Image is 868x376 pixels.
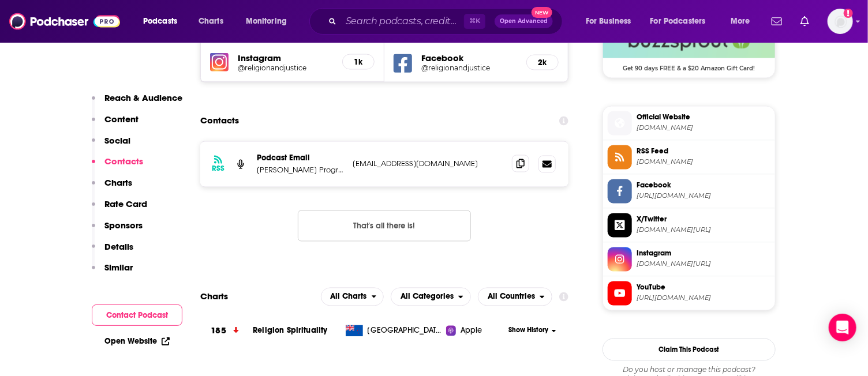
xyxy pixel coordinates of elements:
[298,210,471,242] button: Nothing here.
[368,325,443,337] span: New Zealand
[200,291,228,302] h2: Charts
[135,12,192,31] button: open menu
[391,288,471,306] button: open menu
[238,12,302,31] button: open menu
[104,156,143,167] p: Contacts
[421,63,517,72] a: @religionandjustice
[603,58,775,72] span: Get 90 days FREE & a $20 Amazon Gift Card!
[257,166,343,175] p: [PERSON_NAME] Program in Religion and Justice
[143,13,177,29] span: Podcasts
[643,12,723,31] button: open menu
[536,58,549,67] h5: 2k
[341,12,464,31] input: Search podcasts, credits, & more...
[104,262,133,273] p: Similar
[829,314,856,341] div: Open Intercom Messenger
[191,12,230,31] a: Charts
[488,293,535,301] span: All Countries
[200,315,253,347] a: 185
[586,13,631,29] span: For Business
[603,366,776,375] span: Do you host or manage this podcast?
[391,288,471,306] h2: Categories
[637,146,770,157] span: RSS Feed
[246,13,287,29] span: Monitoring
[637,249,770,259] span: Instagram
[253,326,327,336] a: Religion Spirituality
[796,12,814,31] a: Show notifications dropdown
[321,288,384,306] h2: Platforms
[637,124,770,133] span: religionandjustice.org
[637,112,770,123] span: Official Website
[92,156,143,177] button: Contacts
[92,220,143,241] button: Sponsors
[199,13,223,29] span: Charts
[637,181,770,191] span: Facebook
[238,52,333,63] h5: Instagram
[637,158,770,167] span: feeds.buzzsprout.com
[353,159,503,169] p: [EMAIL_ADDRESS][DOMAIN_NAME]
[104,135,130,146] p: Social
[321,288,384,306] button: open menu
[421,52,517,63] h5: Facebook
[331,293,367,301] span: All Charts
[603,24,775,71] a: Buzzsprout Deal: Get 90 days FREE & a $20 Amazon Gift Card!
[828,9,853,34] span: Logged in as agoldsmithwissman
[104,336,170,346] a: Open Website
[320,8,574,35] div: Search podcasts, credits, & more...
[104,220,143,231] p: Sponsors
[464,14,485,29] span: ⌘ K
[92,304,182,326] button: Contact Podcast
[608,145,770,170] a: RSS Feed[DOMAIN_NAME]
[92,135,130,156] button: Social
[608,213,770,238] a: X/Twitter[DOMAIN_NAME][URL]
[478,288,552,306] button: open menu
[352,57,365,67] h5: 1k
[446,325,504,337] a: Apple
[461,325,482,337] span: Apple
[104,241,133,252] p: Details
[767,12,787,31] a: Show notifications dropdown
[500,18,548,24] span: Open Advanced
[212,164,225,174] h3: RSS
[200,110,239,132] h2: Contacts
[637,226,770,235] span: twitter.com/ReligionandJ
[723,12,765,31] button: open menu
[608,281,770,306] a: YouTube[URL][DOMAIN_NAME]
[828,9,853,34] button: Show profile menu
[650,13,706,29] span: For Podcasters
[104,114,139,125] p: Content
[104,92,182,103] p: Reach & Audience
[637,260,770,269] span: instagram.com/religionandjustice
[92,92,182,114] button: Reach & Audience
[578,12,646,31] button: open menu
[92,177,132,198] button: Charts
[828,9,853,34] img: User Profile
[9,10,120,32] img: Podchaser - Follow, Share and Rate Podcasts
[731,13,750,29] span: More
[92,241,133,262] button: Details
[508,326,548,336] span: Show History
[608,111,770,136] a: Official Website[DOMAIN_NAME]
[104,198,147,209] p: Rate Card
[637,215,770,225] span: X/Twitter
[532,7,552,18] span: New
[238,63,333,72] a: @religionandjustice
[92,262,133,283] button: Similar
[104,177,132,188] p: Charts
[505,326,560,336] button: Show History
[608,179,770,204] a: Facebook[URL][DOMAIN_NAME]
[401,293,454,301] span: All Categories
[495,14,553,28] button: Open AdvancedNew
[637,283,770,293] span: YouTube
[478,288,552,306] h2: Countries
[92,198,147,220] button: Rate Card
[211,325,226,338] h3: 185
[603,339,776,361] button: Claim This Podcast
[92,114,139,135] button: Content
[608,247,770,272] a: Instagram[DOMAIN_NAME][URL]
[844,9,853,18] svg: Add a profile image
[637,294,770,303] span: https://www.youtube.com/@religionandjustice2118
